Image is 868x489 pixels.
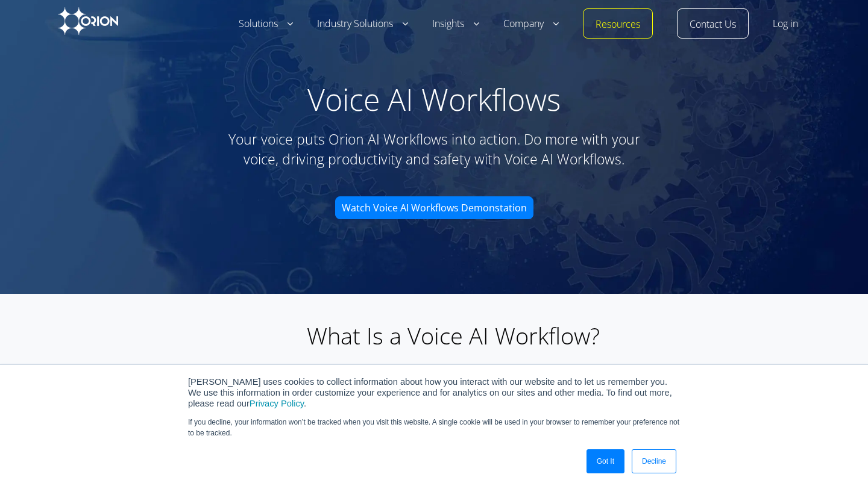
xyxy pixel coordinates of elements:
a: Industry Solutions [317,17,408,31]
h2: What Is a Voice AI Workflow? [142,324,765,347]
p: Orion Voice AI Workflows connect workers to real-time services and information to work more effic... [142,363,765,391]
h1: Voice AI Workflows [6,81,862,117]
a: Insights [432,17,479,31]
a: Solutions [239,17,293,31]
a: Decline [632,449,676,473]
a: Privacy Policy [250,399,304,408]
h6: Your voice puts Orion AI Workflows into action. Do more with your voice, driving productivity and... [223,129,645,169]
iframe: Chat Widget [808,431,868,489]
img: Orion [58,7,118,35]
a: Got It [587,449,624,473]
p: If you decline, your information won’t be tracked when you visit this website. A single cookie wi... [188,417,680,438]
span: Watch Voice AI Workflows Demonstation [342,203,527,213]
a: Contact Us [690,17,736,32]
a: Log in [773,17,798,31]
a: Watch Voice AI Workflows Demonstation [335,196,533,219]
a: Company [503,17,559,31]
span: [PERSON_NAME] uses cookies to collect information about how you interact with our website and to ... [188,377,672,408]
a: Resources [596,17,640,32]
